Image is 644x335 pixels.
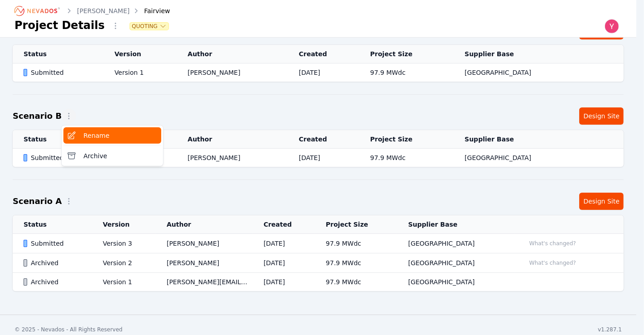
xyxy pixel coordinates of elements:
span: Rename [83,131,109,140]
button: Rename [63,127,161,144]
span: Archive [83,151,107,160]
div: © 2025 - Nevados - All Rights Reserved [14,326,123,333]
div: v1.287.1 [598,326,622,333]
button: Archive [63,148,161,164]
